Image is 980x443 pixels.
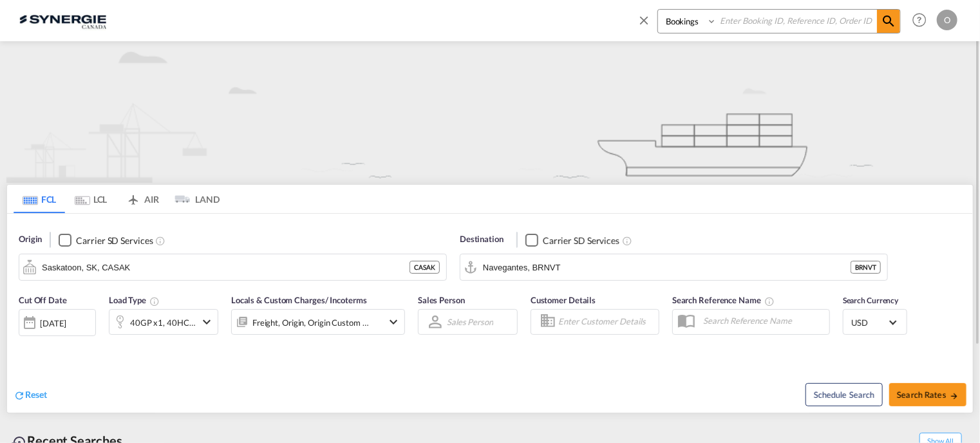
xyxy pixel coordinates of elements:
div: Carrier SD Services [76,234,153,247]
span: USD [851,317,887,328]
md-icon: icon-arrow-right [950,391,959,401]
md-icon: icon-magnify [881,14,896,29]
div: 40GP x1 40HC x1icon-chevron-down [109,309,218,335]
span: icon-close [637,9,657,40]
md-icon: icon-airplane [126,192,141,202]
span: Load Type [109,295,160,305]
div: Help [909,9,937,32]
button: Search Ratesicon-arrow-right [889,383,966,406]
md-tab-item: FCL [14,185,65,213]
md-icon: icon-close [637,13,651,27]
div: Freight Origin Origin Custom Destination Destination Custom Factory Stuffingicon-chevron-down [231,309,405,335]
md-select: Select Currency: $ USDUnited States Dollar [850,313,900,332]
md-input-container: Navegantes, BRNVT [460,254,887,280]
input: Search by Port [42,258,410,277]
div: BRNVT [851,261,881,274]
md-icon: icon-chevron-down [386,314,401,330]
div: 40GP x1 40HC x1 [130,314,196,332]
span: Search Reference Name [672,295,775,305]
input: Search Reference Name [697,311,829,330]
md-icon: Your search will be saved by the below given name [764,296,775,306]
md-select: Sales Person [446,312,495,331]
img: new-FCL.png [6,41,974,183]
md-icon: Unchecked: Search for CY (Container Yard) services for all selected carriers.Checked : Search for... [156,236,166,246]
img: 1f56c880d42311ef80fc7dca854c8e59.png [19,6,106,35]
md-icon: Unchecked: Search for CY (Container Yard) services for all selected carriers.Checked : Search for... [622,236,632,246]
md-datepicker: Select [19,335,28,352]
span: Sales Person [418,295,465,305]
div: [DATE] [40,317,66,329]
div: [DATE] [19,309,96,336]
span: Origin [19,233,42,246]
div: Freight Origin Origin Custom Destination Destination Custom Factory Stuffing [252,314,370,332]
md-icon: icon-refresh [14,390,25,401]
button: Note: By default Schedule search will only considerorigin ports, destination ports and cut off da... [806,383,883,406]
span: / Incoterms [325,295,367,305]
md-tab-item: AIR [117,185,168,213]
input: Enter Booking ID, Reference ID, Order ID [717,10,877,32]
md-checkbox: Checkbox No Ink [525,233,619,247]
div: Carrier SD Services [543,234,619,247]
md-tab-item: LAND [168,185,220,213]
span: icon-magnify [877,10,900,33]
div: Origin Checkbox No InkUnchecked: Search for CY (Container Yard) services for all selected carrier... [7,214,973,413]
md-input-container: Saskatoon, SK, CASAK [19,254,446,280]
span: Destination [460,233,504,246]
input: Enter Customer Details [558,312,655,332]
span: Help [909,9,930,31]
md-tab-item: LCL [65,185,117,213]
span: Reset [25,389,47,400]
span: Locals & Custom Charges [231,295,367,305]
input: Search by Port [483,258,851,277]
md-checkbox: Checkbox No Ink [59,233,153,247]
div: O [937,10,957,30]
span: Search Rates [897,390,959,400]
span: Cut Off Date [19,295,67,305]
span: Search Currency [843,296,899,305]
md-icon: Select multiple loads to view rates [149,296,160,306]
md-pagination-wrapper: Use the left and right arrow keys to navigate between tabs [14,185,220,213]
div: icon-refreshReset [14,388,47,402]
span: Customer Details [531,295,596,305]
md-icon: icon-chevron-down [199,314,214,330]
div: CASAK [410,261,440,274]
